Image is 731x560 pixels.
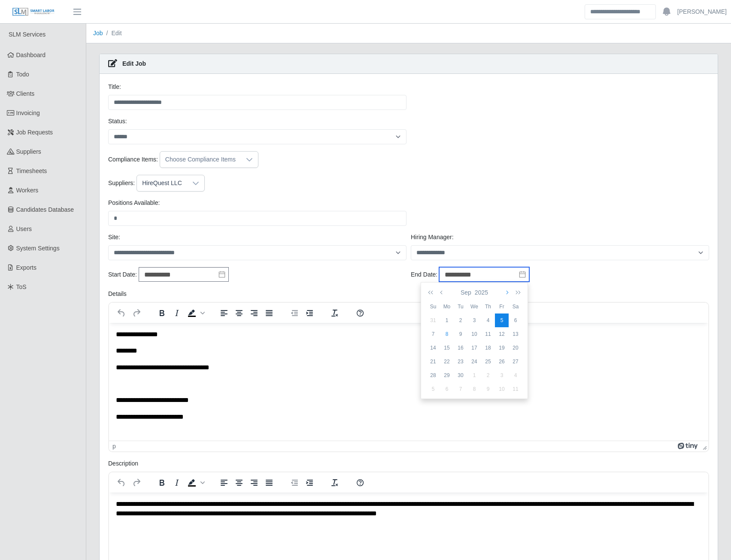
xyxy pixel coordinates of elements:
[454,341,467,355] td: 2025-09-16
[454,358,467,365] div: 23
[16,264,36,271] span: Exports
[440,371,454,379] div: 29
[481,382,495,396] td: 2025-10-09
[287,477,302,489] button: Decrease indent
[9,31,45,38] span: SLM Services
[440,341,454,355] td: 2025-09-15
[287,307,302,319] button: Decrease indent
[454,327,467,341] td: 2025-09-09
[108,270,137,279] label: Start Date:
[509,330,522,338] div: 13
[678,443,699,450] a: Powered by Tiny
[108,233,120,242] label: Site:
[481,368,495,382] td: 2025-10-02
[108,179,135,188] label: Suppliers:
[16,71,29,78] span: Todo
[108,155,158,164] label: Compliance Items:
[353,307,367,319] button: Help
[481,385,495,393] div: 9
[495,355,509,368] td: 2025-09-26
[467,327,481,341] td: 2025-09-10
[426,300,440,313] th: Su
[467,368,481,382] td: 2025-10-01
[440,358,454,365] div: 22
[440,344,454,352] div: 15
[114,307,129,319] button: Undo
[440,300,454,313] th: Mo
[440,355,454,368] td: 2025-09-22
[495,368,509,382] td: 2025-10-03
[467,385,481,393] div: 8
[495,371,509,379] div: 3
[509,382,522,396] td: 2025-10-11
[16,148,41,155] span: Suppliers
[454,355,467,368] td: 2025-09-23
[495,317,509,324] div: 5
[16,187,39,194] span: Workers
[16,167,47,174] span: Timesheets
[454,317,467,324] div: 2
[426,313,440,327] td: 2025-08-31
[467,330,481,338] div: 10
[509,313,522,327] td: 2025-09-06
[495,313,509,327] td: 2025-09-05
[108,117,127,126] label: Status:
[509,358,522,365] div: 27
[699,441,708,451] div: Press the Up and Down arrow keys to resize the editor.
[467,313,481,327] td: 2025-09-03
[232,307,246,319] button: Align center
[426,344,440,352] div: 14
[481,330,495,338] div: 11
[426,317,440,324] div: 31
[108,82,121,91] label: Title:
[495,341,509,355] td: 2025-09-19
[217,307,231,319] button: Align left
[109,323,708,441] iframe: Rich Text Area
[440,327,454,341] td: 2025-09-08
[155,307,169,319] button: Bold
[440,382,454,396] td: 2025-10-06
[454,313,467,327] td: 2025-09-02
[16,225,32,232] span: Users
[170,477,184,489] button: Italic
[302,477,317,489] button: Increase indent
[509,385,522,393] div: 11
[467,317,481,324] div: 3
[16,52,46,58] span: Dashboard
[16,129,53,136] span: Job Requests
[459,285,473,300] button: Sep
[467,358,481,365] div: 24
[129,477,144,489] button: Redo
[426,368,440,382] td: 2025-09-28
[262,307,276,319] button: Justify
[509,327,522,341] td: 2025-09-13
[108,459,138,468] label: Description
[481,317,495,324] div: 4
[217,477,231,489] button: Align left
[677,7,727,16] a: [PERSON_NAME]
[481,355,495,368] td: 2025-09-25
[426,355,440,368] td: 2025-09-21
[185,477,206,489] div: Background color Black
[185,307,206,319] div: Background color Black
[411,233,454,242] label: Hiring Manager:
[495,300,509,313] th: Fr
[473,285,490,300] button: 2025
[509,371,522,379] div: 4
[467,341,481,355] td: 2025-09-17
[440,330,454,338] div: 8
[454,344,467,352] div: 16
[509,317,522,324] div: 6
[155,477,169,489] button: Bold
[467,355,481,368] td: 2025-09-24
[129,307,144,319] button: Redo
[495,327,509,341] td: 2025-09-12
[16,206,74,213] span: Candidates Database
[137,175,187,191] div: HireQuest LLC
[440,368,454,382] td: 2025-09-29
[411,270,437,279] label: End Date:
[426,371,440,379] div: 28
[467,371,481,379] div: 1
